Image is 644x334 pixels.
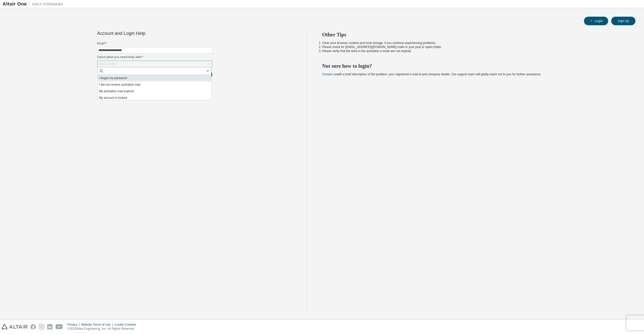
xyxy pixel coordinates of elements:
[114,323,139,327] div: Cookie Consent
[611,17,635,25] button: Sign Up
[98,62,117,66] div: Click to select
[322,73,337,76] a: Contact us
[97,31,189,35] div: Account and Login Help
[2,324,28,329] img: altair_logo.svg
[67,327,139,331] p: © 2025 Altair Engineering, Inc. All Rights Reserved.
[56,324,63,329] img: youtube.svg
[98,75,211,81] li: I forgot my password
[322,63,627,69] h2: Not sure how to login?
[3,2,66,7] img: Altair One
[39,324,44,329] img: instagram.svg
[81,323,114,327] div: Website Terms of Use
[584,17,608,25] button: Login
[47,324,52,329] img: linkedin.svg
[67,323,81,327] div: Privacy
[322,45,627,49] li: Please check for [EMAIL_ADDRESS][DOMAIN_NAME] mails in your junk or spam folder.
[31,324,36,329] img: facebook.svg
[322,73,541,76] span: with a brief description of the problem, your registered e-mail id and company details. Our suppo...
[322,31,627,38] h2: Other Tips
[322,49,627,53] li: Please verify that the links in the activation e-mails are not expired.
[322,41,627,45] li: Clear your browser cookies and local storage, if you continue experiencing problems.
[97,61,212,67] div: Click to select
[97,41,212,45] label: Email
[97,55,212,59] label: Select what you need help with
